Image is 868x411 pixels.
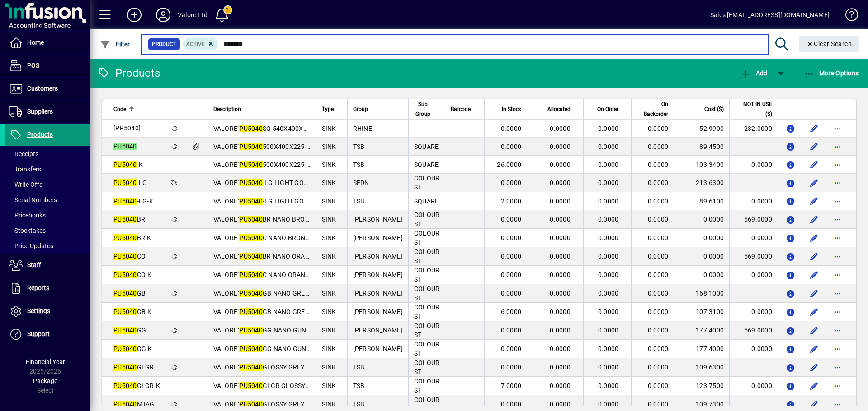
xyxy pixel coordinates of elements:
em: PU5040 [239,327,263,334]
span: On Backorder [637,99,668,119]
span: Filter [100,41,130,48]
span: 2.0000 [501,198,522,205]
span: VALORE` GB NANO GREY BLACK 500X400X225 BOWL =0.09M3 [213,290,421,297]
em: PU5040 [239,253,263,260]
span: POS [27,62,39,69]
span: GB [113,290,146,297]
span: 0.0000 [598,179,619,186]
span: SINK [322,198,336,205]
span: Stocktakes [9,227,46,234]
button: Edit [807,305,821,319]
span: VALORE` GLOSSY GREY 500X400X225 BOWL =0.09M3 [213,401,395,408]
span: In Stock [502,104,521,114]
span: 0.0000 [501,234,522,241]
td: 89.6100 [681,192,729,210]
span: SINK [322,345,336,352]
span: SINK [322,364,336,371]
span: [PERSON_NAME] [353,216,403,223]
span: GLGR [113,364,154,371]
em: PU5040 [113,271,137,278]
span: TSB [353,401,365,408]
button: Add [120,7,149,23]
div: Type [322,104,342,114]
span: 0.0000 [501,143,522,150]
span: 0.0000 [598,125,619,132]
span: Barcode [451,104,471,114]
em: PU5040 [239,308,263,315]
span: 0.0000 [648,125,669,132]
td: 0.0000 [681,266,729,284]
td: 569.0000 [729,210,778,229]
button: More options [830,231,845,245]
span: 0.0000 [501,271,522,278]
span: 0.0000 [648,364,669,371]
span: Sub Group [414,99,432,119]
em: PU5040 [239,382,263,389]
span: 0.0000 [501,290,522,297]
span: GB-K [113,308,152,315]
span: Code [113,104,126,114]
button: More options [830,268,845,282]
span: 26.0000 [497,161,521,168]
span: [PERSON_NAME] [353,271,403,278]
span: 0.0000 [648,198,669,205]
span: SINK [322,401,336,408]
a: Knowledge Base [839,2,857,31]
span: 6.0000 [501,308,522,315]
span: SINK [322,290,336,297]
td: 89.4500 [681,138,729,156]
span: COLOUR ST [414,378,440,394]
span: 0.0000 [598,253,619,260]
span: SINK [322,253,336,260]
button: Edit [807,212,821,226]
span: -LG-K [113,198,153,205]
span: 0.0000 [648,234,669,241]
span: COLOUR ST [414,267,440,283]
span: SINK [322,271,336,278]
span: 0.0000 [550,253,571,260]
span: VALORE` GG NANO GUNMETAL GREY 500X400X225 BOWL =0.09M3 [213,327,435,334]
span: [PR5040] [113,125,141,132]
td: 0.0000 [729,156,778,174]
button: More Options [802,65,861,81]
span: On Order [597,104,618,114]
em: PU5040 [239,364,263,371]
span: COLOUR ST [414,304,440,320]
span: 0.0000 [598,382,619,389]
span: VALORE` GG NANO GUNMETAL GREY 500X400X225 BOWL =0.09M3 [213,345,435,352]
span: SINK [322,179,336,186]
span: Customers [27,85,58,92]
span: 0.0000 [598,234,619,241]
td: 107.3100 [681,303,729,321]
span: 0.0000 [550,179,571,186]
span: Clear Search [806,40,852,47]
span: VALORE` BR NANO BRONZE GOLD 500X400X225 BOWL =0.09M3 [213,216,426,223]
span: Write Offs [9,181,42,188]
td: 109.6300 [681,358,729,377]
button: Edit [807,379,821,393]
button: More options [830,379,845,393]
span: -K [113,161,143,168]
a: Stocktakes [5,223,90,238]
td: 0.0000 [729,229,778,247]
div: On Backorder [637,99,676,119]
mat-chip: Activation Status: Active [183,38,219,50]
span: [PERSON_NAME] [353,253,403,260]
span: Staff [27,261,41,268]
span: 0.0000 [550,327,571,334]
a: Pricebooks [5,208,90,223]
td: 0.0000 [681,229,729,247]
span: VALORE` 500X400X225 BOWL =0.092M3 [213,143,356,150]
span: VALORE` GLGR GLOSSY GREY 540X400X225 BOWL [213,382,387,389]
span: 0.0000 [598,198,619,205]
span: 0.0000 [598,327,619,334]
span: 0.0000 [648,143,669,150]
td: 123.7500 [681,377,729,395]
button: More options [830,286,845,300]
em: PU5040 [239,125,263,132]
span: 0.0000 [598,143,619,150]
td: 569.0000 [729,247,778,266]
span: 0.0000 [550,161,571,168]
span: COLOUR ST [414,359,440,375]
a: Transfers [5,162,90,177]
